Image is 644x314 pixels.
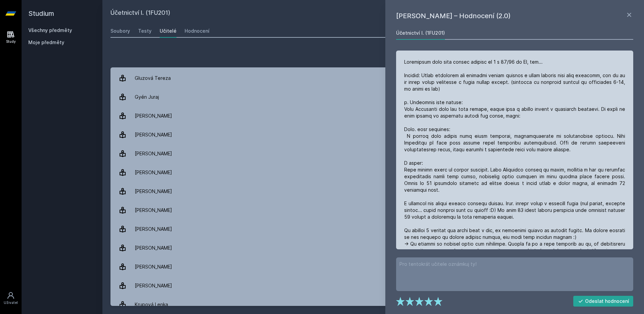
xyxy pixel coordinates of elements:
[138,28,152,34] div: Testy
[110,144,636,163] a: [PERSON_NAME] 2 hodnocení 1.0
[135,90,159,104] div: Gyén Juraj
[135,147,172,160] div: [PERSON_NAME]
[135,203,172,217] div: [PERSON_NAME]
[110,201,636,220] a: [PERSON_NAME] 60 hodnocení 2.0
[135,279,172,292] div: [PERSON_NAME]
[160,28,176,34] div: Učitelé
[110,182,636,201] a: [PERSON_NAME] 13 hodnocení 3.2
[185,24,210,38] a: Hodnocení
[110,28,130,34] div: Soubory
[135,166,172,179] div: [PERSON_NAME]
[110,125,636,144] a: [PERSON_NAME] 2 hodnocení 5.0
[110,295,636,314] a: Krupová Lenka 20 hodnocení 4.5
[160,24,176,38] a: Učitelé
[28,27,72,33] a: Všechny předměty
[573,296,634,307] button: Odeslat hodnocení
[4,300,18,305] div: Uživatel
[110,220,636,239] a: [PERSON_NAME] 4 hodnocení 4.3
[135,241,172,255] div: [PERSON_NAME]
[110,239,636,257] a: [PERSON_NAME] 8 hodnocení 4.4
[110,8,560,19] h2: Účetnictví I. (1FU201)
[6,39,16,44] div: Study
[135,298,168,311] div: Krupová Lenka
[185,28,210,34] div: Hodnocení
[110,69,636,88] a: Gluzová Tereza 2 hodnocení 4.0
[138,24,152,38] a: Testy
[110,163,636,182] a: [PERSON_NAME] 3 hodnocení 1.7
[135,222,172,236] div: [PERSON_NAME]
[110,276,636,295] a: [PERSON_NAME] 2 hodnocení 4.5
[135,71,171,85] div: Gluzová Tereza
[1,27,20,48] a: Study
[1,288,20,309] a: Uživatel
[135,185,172,198] div: [PERSON_NAME]
[110,24,130,38] a: Soubory
[110,257,636,276] a: [PERSON_NAME] 2 hodnocení 3.5
[110,106,636,125] a: [PERSON_NAME] 3 hodnocení 4.7
[135,128,172,142] div: [PERSON_NAME]
[110,88,636,106] a: Gyén Juraj 5 hodnocení 4.8
[135,260,172,274] div: [PERSON_NAME]
[135,109,172,123] div: [PERSON_NAME]
[28,39,64,46] span: Moje předměty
